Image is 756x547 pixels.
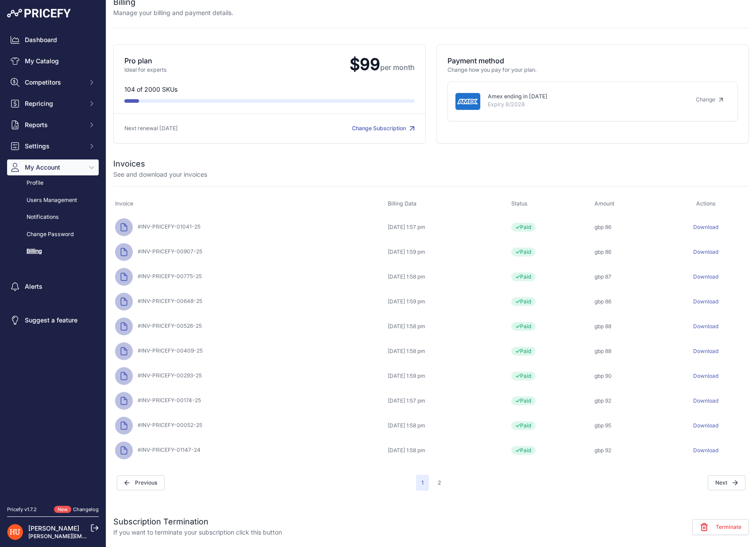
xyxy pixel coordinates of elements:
span: #INV-PRICEFY-00907-25 [134,248,202,255]
button: Settings [7,138,99,154]
span: Settings [25,142,83,151]
a: Alerts [7,279,99,295]
span: Paid [511,223,536,232]
div: gbp 86 [594,298,661,305]
div: gbp 90 [594,372,661,380]
span: #INV-PRICEFY-00775-25 [134,273,202,279]
div: [DATE] 1:58 pm [388,348,507,355]
a: Download [693,348,718,354]
a: Download [693,224,718,230]
button: Go to page 2 [432,475,446,491]
span: #INV-PRICEFY-00648-25 [134,298,202,304]
a: Download [693,248,718,255]
span: $99 [343,54,415,74]
button: Repricing [7,96,99,112]
span: #INV-PRICEFY-00293-25 [134,372,202,379]
span: New [54,506,71,513]
span: Reports [25,120,83,129]
span: Competitors [25,78,83,87]
a: Change Password [7,227,99,242]
span: #INV-PRICEFY-00526-25 [134,322,202,329]
a: Download [693,323,718,330]
p: Amex ending in [DATE] [488,93,682,101]
a: Users Management [7,193,99,208]
div: gbp 86 [594,224,661,231]
div: gbp 86 [594,248,661,256]
a: Download [693,447,718,454]
span: Actions [696,200,716,207]
h2: Subscription Termination [113,516,282,528]
span: Paid [511,421,536,430]
div: gbp 92 [594,447,661,454]
div: [DATE] 1:58 pm [388,273,507,280]
span: 1 [416,475,429,491]
div: [DATE] 1:59 pm [388,372,507,380]
span: Paid [511,396,536,405]
span: Paid [511,322,536,331]
p: Manage your billing and payment details. [113,8,233,17]
button: Competitors [7,74,99,90]
p: Ideal for experts [124,66,343,74]
a: Download [693,397,718,404]
span: Paid [511,248,536,256]
a: [PERSON_NAME][EMAIL_ADDRESS][DOMAIN_NAME] [28,533,165,539]
a: Download [693,273,718,280]
a: Billing [7,244,99,259]
a: Download [693,422,718,429]
span: #INV-PRICEFY-00174-25 [134,397,201,403]
a: Change [689,93,730,107]
span: Terminate [716,524,741,531]
h2: Invoices [113,158,145,170]
a: Dashboard [7,32,99,48]
a: Suggest a feature [7,312,99,328]
p: 104 of 2000 SKUs [124,85,415,94]
div: [DATE] 1:58 pm [388,323,507,330]
span: Paid [511,272,536,281]
nav: Sidebar [7,32,99,495]
span: Paid [511,446,536,455]
span: Billing Data [388,200,417,207]
span: #INV-PRICEFY-00052-25 [134,422,202,428]
span: per month [380,63,415,72]
span: Paid [511,347,536,356]
div: gbp 95 [594,422,661,429]
span: #INV-PRICEFY-01147-24 [134,446,201,453]
a: Download [693,372,718,379]
p: If you want to terminate your subscription click this button [113,528,282,537]
a: Profile [7,175,99,191]
span: #INV-PRICEFY-01041-25 [134,223,201,230]
p: Change how you pay for your plan. [447,66,738,74]
a: Notifications [7,209,99,225]
p: Next renewal [DATE] [124,124,270,133]
div: gbp 88 [594,323,661,330]
button: My Account [7,159,99,175]
div: gbp 87 [594,273,661,280]
span: Amount [594,200,614,207]
p: See and download your invoices [113,170,207,179]
p: Payment method [447,55,738,66]
span: Previous [117,475,165,490]
div: [DATE] 1:57 pm [388,224,507,231]
div: [DATE] 1:59 pm [388,298,507,305]
div: [DATE] 1:59 pm [388,248,507,256]
span: Status [511,200,528,207]
span: #INV-PRICEFY-00409-25 [134,347,203,354]
p: Expiry 8/2028 [488,101,682,109]
div: gbp 92 [594,397,661,404]
a: Change Subscription [352,125,415,132]
div: [DATE] 1:58 pm [388,447,507,454]
button: Reports [7,117,99,133]
img: Pricefy Logo [7,9,71,18]
button: Terminate [692,519,749,535]
a: [PERSON_NAME] [28,524,79,532]
a: My Catalog [7,53,99,69]
span: Invoice [115,200,133,207]
p: Pro plan [124,55,343,66]
button: Next [708,475,745,490]
a: Download [693,298,718,305]
span: Paid [511,372,536,380]
div: gbp 88 [594,348,661,355]
div: [DATE] 1:57 pm [388,397,507,404]
div: [DATE] 1:58 pm [388,422,507,429]
div: Pricefy v1.7.2 [7,506,37,513]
